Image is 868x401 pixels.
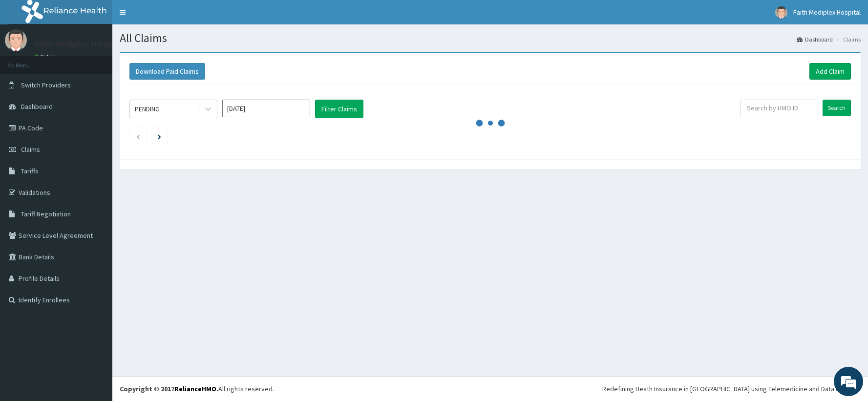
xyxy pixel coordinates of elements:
[135,104,160,114] div: PENDING
[21,145,40,154] span: Claims
[21,81,71,89] span: Switch Providers
[741,100,819,116] input: Search by HMO ID
[136,132,140,141] a: Previous page
[174,384,216,393] a: RelianceHMO
[120,384,218,393] strong: Copyright © 2017 .
[158,132,161,141] a: Next page
[21,210,71,218] span: Tariff Negotiation
[834,35,861,43] li: Claims
[112,376,868,401] footer: All rights reserved.
[34,40,124,48] p: Faith Mediplex Hospital
[602,384,861,394] div: Redefining Heath Insurance in [GEOGRAPHIC_DATA] using Telemedicine and Data Science!
[315,100,363,118] button: Filter Claims
[823,100,851,116] input: Search
[797,35,833,43] a: Dashboard
[21,102,53,111] span: Dashboard
[222,100,310,117] input: Select Month and Year
[129,63,205,80] button: Download Paid Claims
[120,32,861,44] h1: All Claims
[21,167,39,175] span: Tariffs
[476,108,505,138] svg: audio-loading
[5,29,27,51] img: User Image
[775,6,787,19] img: User Image
[793,8,861,17] span: Faith Mediplex Hospital
[34,53,58,60] a: Online
[809,63,851,80] a: Add Claim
